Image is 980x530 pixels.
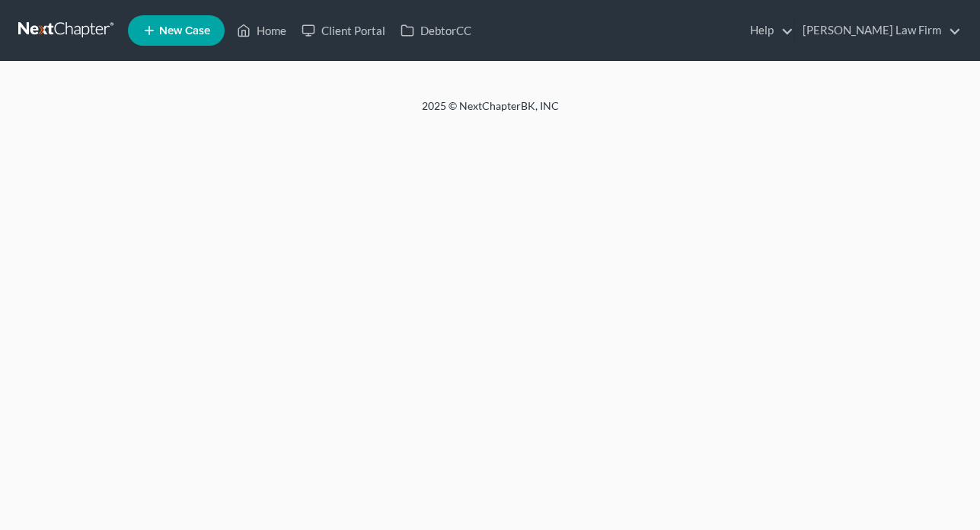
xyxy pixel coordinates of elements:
[795,17,961,44] a: [PERSON_NAME] Law Firm
[393,17,479,44] a: DebtorCC
[56,98,924,126] div: 2025 © NextChapterBK, INC
[229,17,294,44] a: Home
[128,15,225,46] new-legal-case-button: New Case
[294,17,393,44] a: Client Portal
[742,17,793,44] a: Help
